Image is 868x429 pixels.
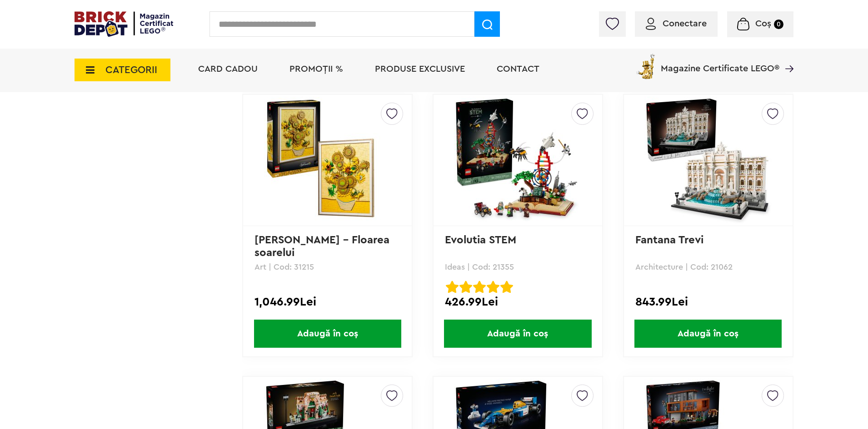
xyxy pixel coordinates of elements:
[446,281,459,293] img: Evaluare cu stele
[635,296,781,308] div: 843.99Lei
[646,19,707,28] a: Conectare
[634,320,782,348] span: Adaugă în coș
[487,281,499,293] img: Evaluare cu stele
[243,320,412,348] a: Adaugă în coș
[445,235,516,246] a: Evolutia STEM
[254,320,401,348] span: Adaugă în coș
[661,52,779,73] span: Magazine Certificate LEGO®
[635,235,703,246] a: Fantana Trevi
[663,19,707,28] span: Conectare
[105,65,157,75] span: CATEGORII
[497,64,539,74] a: Contact
[198,64,258,74] a: Card Cadou
[624,320,793,348] a: Adaugă în coș
[445,296,591,308] div: 426.99Lei
[254,235,393,258] a: [PERSON_NAME] – Floarea soarelui
[264,97,391,224] img: Vincent van Gogh – Floarea soarelui
[444,320,591,348] span: Adaugă în coș
[635,263,781,271] p: Architecture | Cod: 21062
[755,19,771,28] span: Coș
[644,97,772,224] img: Fantana Trevi
[254,296,400,308] div: 1,046.99Lei
[289,64,343,74] a: PROMOȚII %
[459,281,472,293] img: Evaluare cu stele
[454,97,581,224] img: Evolutia STEM
[779,52,793,61] a: Magazine Certificate LEGO®
[473,281,486,293] img: Evaluare cu stele
[254,263,400,271] p: Art | Cod: 31215
[434,320,602,348] a: Adaugă în coș
[774,20,783,29] small: 0
[500,281,513,293] img: Evaluare cu stele
[445,263,591,271] p: Ideas | Cod: 21355
[375,64,465,74] a: Produse exclusive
